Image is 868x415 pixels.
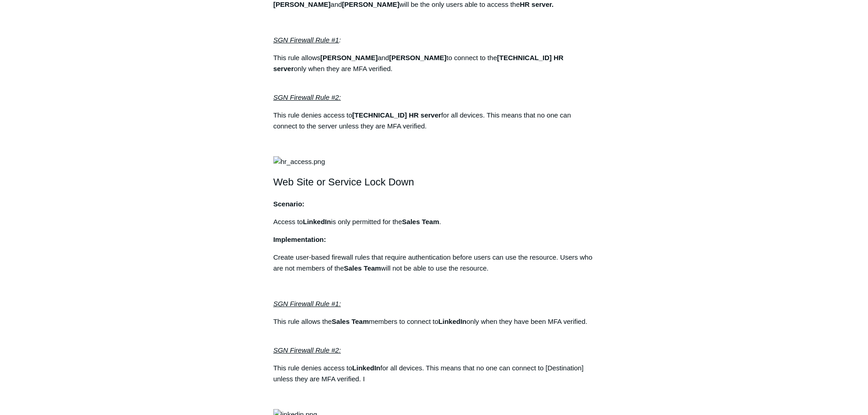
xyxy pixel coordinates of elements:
[352,364,380,372] strong: LinkedIn
[273,110,595,132] p: This rule denies access to for all devices. This means that no one can connect to the server unle...
[389,54,447,61] strong: [PERSON_NAME]
[273,52,595,74] p: This rule allows and to connect to the only when they are MFA verified.
[273,346,341,354] em: SGN Firewall Rule #2:
[273,236,326,243] strong: Implementation:
[273,316,595,327] p: This rule allows the members to connect to only when they have been MFA verified.
[352,111,441,119] strong: [TECHNICAL_ID] HR server
[273,300,341,307] em: SGN Firewall Rule #1:
[520,0,554,8] strong: HR server.
[402,218,420,225] strong: Sales
[422,218,439,225] strong: Team
[273,156,325,167] img: hr_access.png
[273,363,595,384] p: This rule denies access to for all devices. This means that no one can connect to [Destination] u...
[273,54,564,72] strong: [TECHNICAL_ID] HR server
[351,318,369,325] strong: Team
[344,264,381,272] strong: Sales Team
[320,54,378,61] strong: [PERSON_NAME]
[273,200,304,208] strong: Scenario:
[273,93,341,101] em: SGN Firewall Rule #2:
[273,0,331,8] strong: [PERSON_NAME]
[273,36,341,44] em: :
[273,216,595,227] p: Access to is only permitted for the .
[273,36,339,44] span: SGN Firewall Rule #1
[273,252,595,274] p: Create user-based firewall rules that require authentication before users can use the resource. U...
[342,0,400,8] strong: [PERSON_NAME]
[303,218,331,225] strong: LinkedIn
[332,318,349,325] strong: Sales
[273,174,595,190] h2: Web Site or Service Lock Down
[438,318,467,325] strong: LinkedIn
